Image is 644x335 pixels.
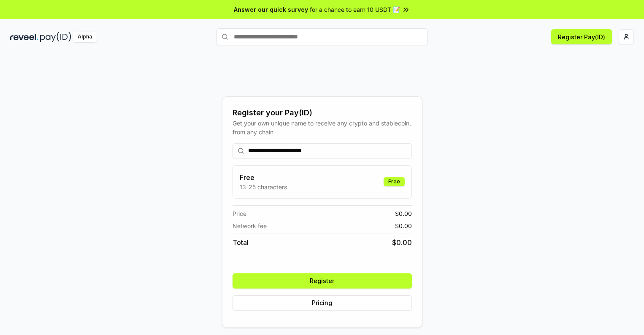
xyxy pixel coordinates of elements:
[40,32,71,42] img: pay_id
[234,5,308,14] span: Answer our quick survey
[392,237,412,248] span: $ 0.00
[10,32,38,42] img: reveel_dark
[384,177,405,186] div: Free
[233,119,412,136] div: Get your own unique name to receive any crypto and stablecoin, from any chain
[395,221,412,230] span: $ 0.00
[395,209,412,218] span: $ 0.00
[233,237,249,248] span: Total
[240,182,287,191] p: 13-25 characters
[310,5,400,14] span: for a chance to earn 10 USDT 📝
[73,32,97,42] div: Alpha
[233,273,412,289] button: Register
[551,29,612,44] button: Register Pay(ID)
[240,172,287,182] h3: Free
[233,295,412,310] button: Pricing
[233,221,267,230] span: Network fee
[233,209,246,218] span: Price
[233,107,412,119] div: Register your Pay(ID)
